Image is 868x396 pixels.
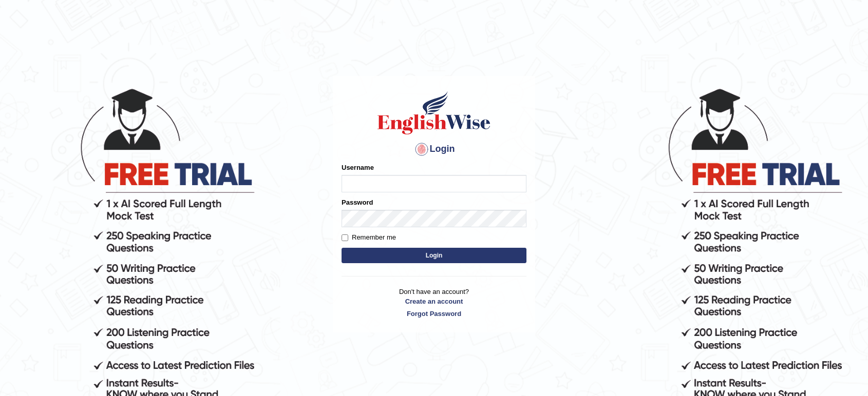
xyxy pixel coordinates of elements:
[342,296,526,306] a: Create an account
[342,163,374,172] label: Username
[342,232,396,243] label: Remember me
[375,90,493,136] img: Logo of English Wise sign in for intelligent practice with AI
[342,141,526,157] h4: Login
[342,197,373,207] label: Password
[342,234,348,241] input: Remember me
[342,309,526,319] a: Forgot Password
[342,287,526,319] p: Don't have an account?
[342,248,526,263] button: Login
